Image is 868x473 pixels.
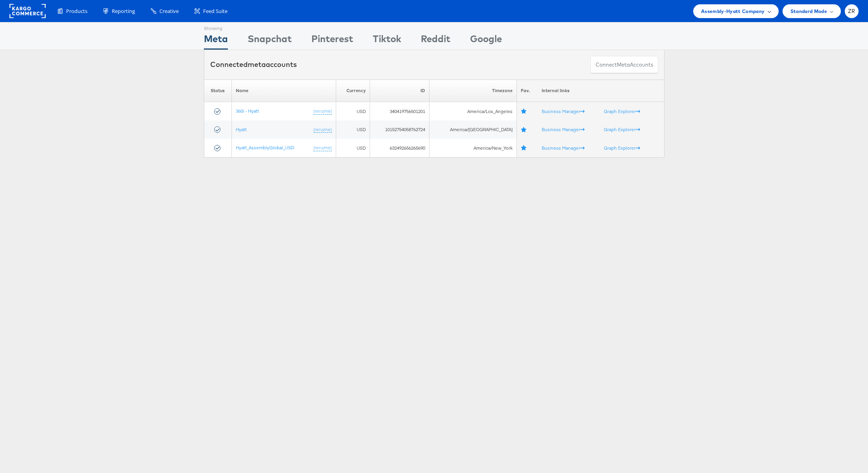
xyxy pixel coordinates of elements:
a: (rename) [313,108,332,115]
a: Business Manager [542,126,585,132]
a: Hyatt [236,126,247,132]
div: Reddit [421,32,450,50]
th: ID [370,80,429,102]
div: Pinterest [311,32,353,50]
span: Reporting [112,7,135,15]
td: 340419756501201 [370,102,429,121]
a: Graph Explorer [604,126,640,132]
div: Showing [204,22,228,32]
span: meta [617,61,630,69]
td: America/Los_Angeles [429,102,516,121]
td: USD [336,121,370,139]
td: USD [336,139,370,157]
div: Connected accounts [210,59,297,70]
span: Feed Suite [203,7,228,15]
button: ConnectmetaAccounts [590,56,658,74]
td: 10152754058762724 [370,121,429,139]
th: Name [231,80,336,102]
div: Meta [204,32,228,50]
span: Standard Mode [790,7,827,15]
th: Status [204,80,231,102]
a: Hyatt_AssemblyGlobal_USD [236,145,294,150]
span: Assembly-Hyatt Company [701,7,765,15]
a: Graph Explorer [604,108,640,114]
span: meta [248,60,266,69]
th: Timezone [429,80,516,102]
td: America/[GEOGRAPHIC_DATA] [429,121,516,139]
a: (rename) [313,145,332,151]
a: Business Manager [542,145,585,151]
span: Creative [159,7,179,15]
div: Google [470,32,502,50]
div: Snapchat [248,32,292,50]
th: Currency [336,80,370,102]
span: ZR [848,9,855,14]
td: USD [336,102,370,121]
td: America/New_York [429,139,516,157]
td: 632492656265690 [370,139,429,157]
a: Business Manager [542,108,585,114]
span: Products [66,7,87,15]
a: Graph Explorer [604,145,640,151]
a: 360i - Hyatt [236,108,259,114]
a: (rename) [313,126,332,133]
div: Tiktok [373,32,401,50]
